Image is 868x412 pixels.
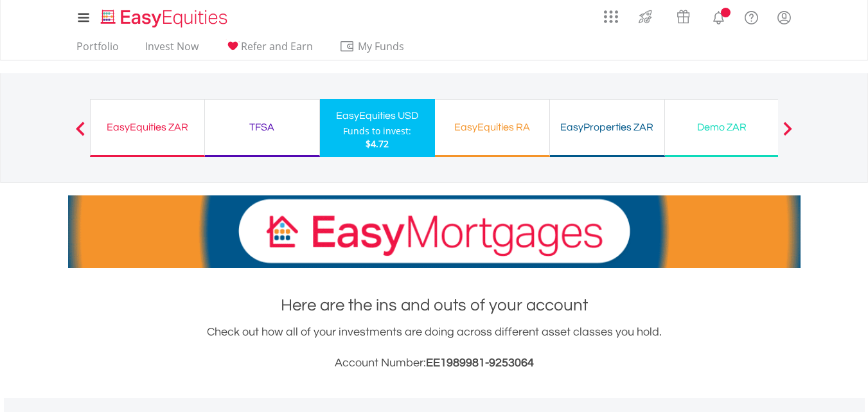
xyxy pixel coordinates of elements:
[558,118,657,136] div: EasyProperties ZAR
[702,3,735,29] a: Notifications
[366,138,389,150] span: $4.72
[343,125,411,138] div: Funds to invest:
[768,3,801,31] a: My Profile
[635,6,656,27] img: thrive-v2.svg
[775,128,801,141] button: Next
[604,10,618,24] img: grid-menu-icon.svg
[68,323,801,372] div: Check out how all of your investments are doing across different asset classes you hold.
[426,357,534,369] span: EE1989981-9253064
[68,294,801,317] h1: Here are the ins and outs of your account
[140,40,204,60] a: Invest Now
[220,40,318,60] a: Refer and Earn
[241,39,313,53] span: Refer and Earn
[328,107,427,125] div: EasyEquities USD
[339,38,423,55] span: My Funds
[735,3,768,29] a: FAQ's and Support
[98,118,197,136] div: EasyEquities ZAR
[664,3,702,27] a: Vouchers
[68,354,801,372] h3: Account Number:
[67,128,93,141] button: Previous
[596,3,626,24] a: AppsGrid
[71,40,124,60] a: Portfolio
[68,195,801,268] img: EasyMortage Promotion Banner
[443,118,542,136] div: EasyEquities RA
[673,118,772,136] div: Demo ZAR
[96,3,233,29] a: Home page
[98,8,233,29] img: EasyEquities_Logo.png
[213,118,312,136] div: TFSA
[673,6,694,27] img: vouchers-v2.svg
